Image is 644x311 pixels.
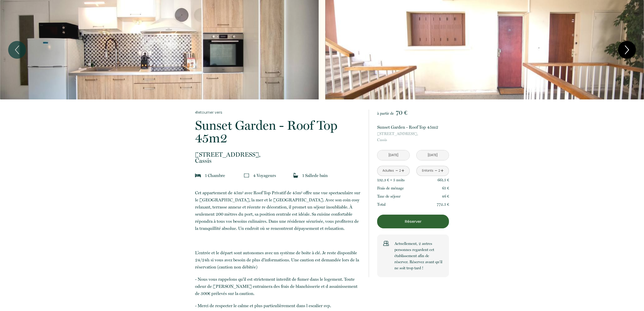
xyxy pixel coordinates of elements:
[377,185,404,191] p: Frais de ménage
[399,168,401,173] div: 2
[382,168,394,173] div: Adultes
[195,276,362,297] p: - Nous vous rappelons qu'il est strictement interdit de fumer dans le logement. Toute odeur de [P...
[195,152,362,164] p: Cassis
[377,124,449,131] p: Sunset Garden - Roof Top 45m2
[377,177,405,183] p: 132.3 € × 5 nuit
[377,193,401,199] p: Taxe de séjour
[377,215,449,228] button: Réserver
[442,193,449,199] p: 46 €
[437,201,449,208] p: 772.5 €
[195,110,362,115] a: Retourner vers
[8,41,26,59] button: Previous
[379,218,447,225] p: Réserver
[401,167,404,175] a: +
[195,302,362,309] p: - Merci de respecter le calme et plus particulièrement dans l escalier svp.
[377,111,394,116] span: à partir de
[274,173,276,178] span: s
[195,189,362,232] p: Cet appartement de 45m² avec Roof Top Privatif de 45m² offre une vue spectaculaire sur le [GEOGRA...
[395,167,398,175] a: -
[422,168,433,173] div: Enfants
[441,167,444,175] a: +
[403,178,405,182] span: s
[383,241,389,246] img: users
[437,177,449,183] p: 661.5 €
[618,41,636,59] button: Next
[417,150,449,160] input: Départ
[205,172,225,179] p: 1 Chambre
[377,150,409,160] input: Arrivée
[377,201,386,208] p: Total
[438,168,441,173] div: 2
[195,249,362,271] p: ​L’entrée et le départ sont autonomes avec un système de boite à clé. Je reste disponible 24/24h ...
[377,131,449,143] p: Cassis
[195,119,362,144] p: Sunset Garden - Roof Top 45m2
[377,131,449,137] span: [STREET_ADDRESS],
[394,241,443,271] p: Actuellement, 2 autres personnes regardent cet établissement afin de réserver. Réservez avant qu’...
[253,172,276,179] p: 4 Voyageur
[302,172,328,179] p: 1 Salle de bain
[396,109,407,116] span: 70 €
[442,185,449,191] p: 65 €
[195,152,362,158] span: [STREET_ADDRESS],
[244,173,249,178] img: guests
[435,167,437,175] a: -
